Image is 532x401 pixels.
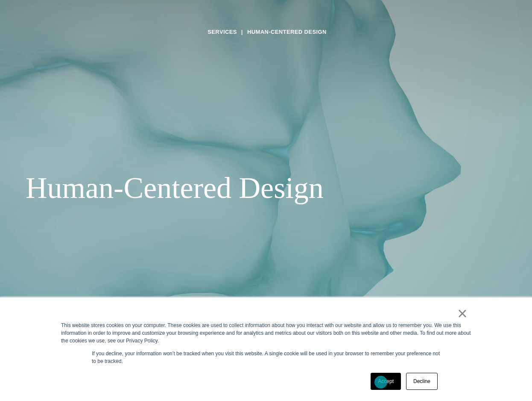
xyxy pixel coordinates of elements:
div: Human-Centered Design [26,171,384,206]
div: This website stores cookies on your computer. These cookies are used to collect information about... [61,321,471,345]
a: × [457,310,468,317]
a: Accept [371,373,401,390]
a: Services [208,26,237,38]
a: Decline [406,373,438,390]
a: Human-Centered Design [247,26,327,38]
p: If you decline, your information won’t be tracked when you visit this website. A single cookie wi... [92,350,440,365]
